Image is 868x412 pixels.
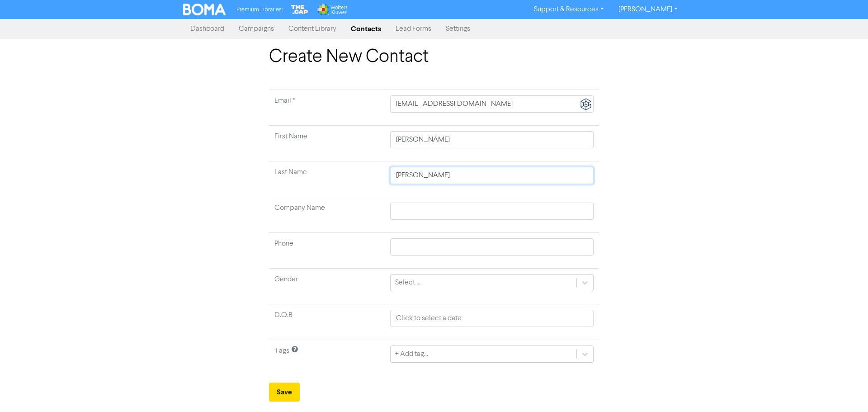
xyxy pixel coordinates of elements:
td: First Name [269,126,385,161]
a: Lead Forms [388,20,439,38]
button: Save [269,383,300,402]
div: + Add tag... [395,349,428,360]
td: Company Name [269,197,385,233]
td: Tags [269,340,385,376]
a: Settings [439,20,477,38]
a: Dashboard [183,20,231,38]
td: Gender [269,269,385,304]
div: Select ... [395,277,420,288]
iframe: Chat Widget [823,369,868,412]
a: Support & Resources [527,2,611,17]
h1: Create New Contact [269,46,599,68]
td: Required [269,90,385,126]
a: Campaigns [231,20,281,38]
img: BOMA Logo [183,4,226,15]
td: D.O.B [269,304,385,340]
td: Phone [269,233,385,269]
span: Premium Libraries: [236,7,283,13]
input: Click to select a date [390,310,594,327]
img: Wolters Kluwer [316,4,347,15]
a: [PERSON_NAME] [611,2,685,17]
td: Last Name [269,161,385,197]
img: The Gap [290,4,310,15]
a: Content Library [281,20,344,38]
a: Contacts [344,20,388,38]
